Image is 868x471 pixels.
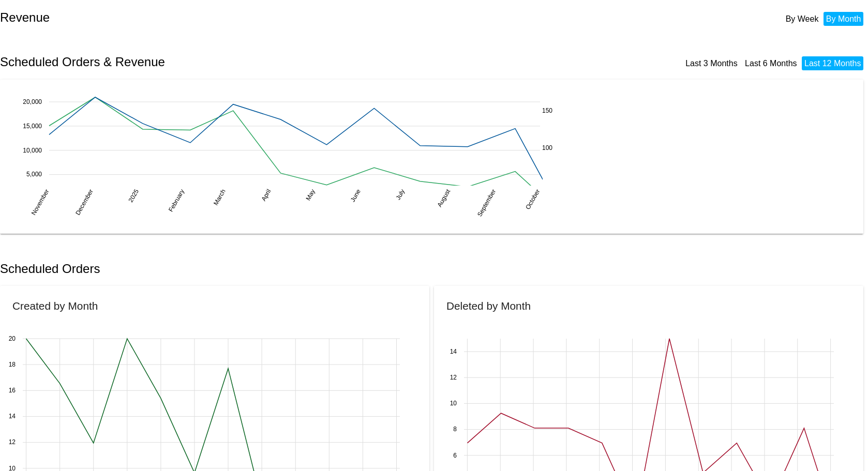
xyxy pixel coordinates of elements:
[9,335,16,342] text: 20
[450,400,457,407] text: 10
[127,188,141,203] text: 2025
[542,144,552,151] text: 100
[446,300,531,312] h2: Deleted by Month
[745,59,797,68] a: Last 6 Months
[685,59,738,68] a: Last 3 Months
[476,188,497,218] text: September
[824,12,864,26] li: By Month
[9,361,16,368] text: 18
[804,59,861,68] a: Last 12 Months
[453,426,457,433] text: 8
[74,188,95,216] text: December
[9,439,16,446] text: 12
[304,188,316,202] text: May
[260,188,273,202] text: April
[783,12,821,26] li: By Week
[349,188,362,203] text: June
[167,188,186,213] text: February
[394,188,406,201] text: July
[436,188,452,208] text: August
[542,107,552,114] text: 150
[23,146,42,154] text: 10,000
[450,348,457,355] text: 14
[524,188,541,210] text: October
[23,98,42,105] text: 20,000
[453,452,457,459] text: 6
[30,188,51,216] text: November
[450,374,457,382] text: 12
[12,300,98,312] h2: Created by Month
[23,122,42,129] text: 15,000
[9,387,16,394] text: 16
[212,188,227,206] text: March
[9,413,16,420] text: 14
[26,171,42,178] text: 5,000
